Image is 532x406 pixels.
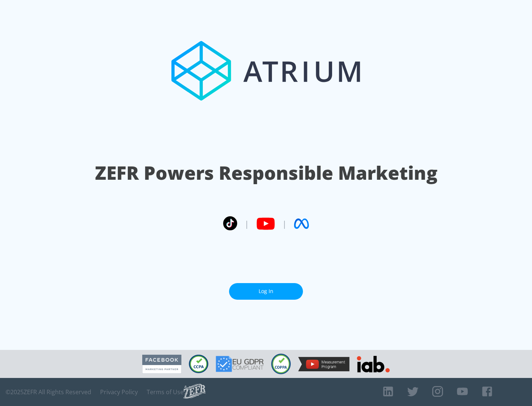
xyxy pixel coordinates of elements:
a: Terms of Use [147,388,184,396]
img: IAB [357,356,390,372]
span: © 2025 ZEFR All Rights Reserved [6,388,91,396]
img: COPPA Compliant [271,354,291,374]
span: | [282,218,287,229]
span: | [245,218,249,229]
img: Facebook Marketing Partner [142,355,181,374]
img: YouTube Measurement Program [298,357,349,371]
img: CCPA Compliant [189,355,208,373]
h1: ZEFR Powers Responsible Marketing [95,160,437,186]
img: GDPR Compliant [216,356,264,372]
a: Log In [229,283,303,300]
a: Privacy Policy [100,388,138,396]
